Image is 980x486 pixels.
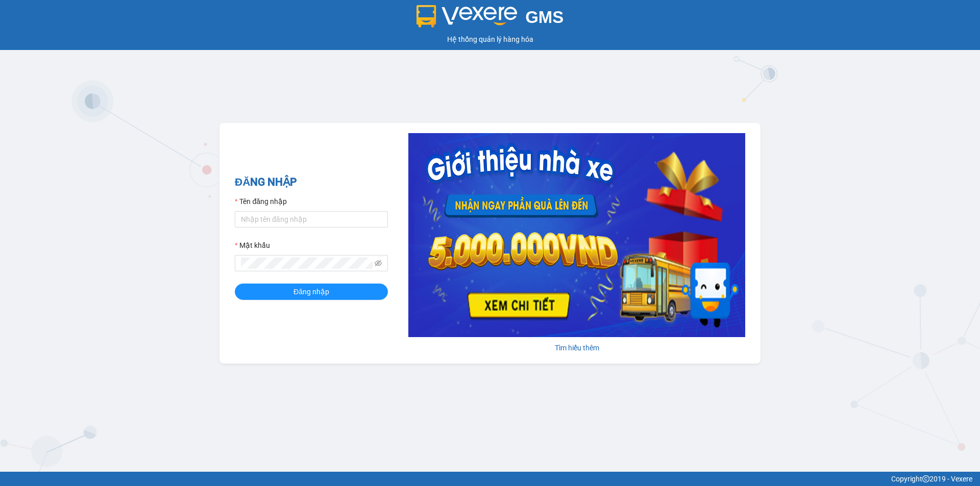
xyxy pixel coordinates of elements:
img: logo 2 [416,5,518,28]
span: copyright [922,475,929,482]
span: Đăng nhập [293,286,329,297]
input: Tên đăng nhập [235,211,388,227]
div: Tìm hiểu thêm [408,342,745,353]
input: Mật khẩu [241,258,373,269]
label: Mật khẩu [235,240,270,251]
label: Tên đăng nhập [235,196,287,207]
img: banner-0 [408,133,745,337]
div: Hệ thống quản lý hàng hóa [3,34,977,45]
h2: ĐĂNG NHẬP [235,174,388,191]
a: GMS [416,15,564,23]
span: GMS [525,8,563,27]
button: Đăng nhập [235,284,388,300]
span: eye-invisible [375,260,382,267]
div: Copyright 2019 - Vexere [8,473,972,484]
